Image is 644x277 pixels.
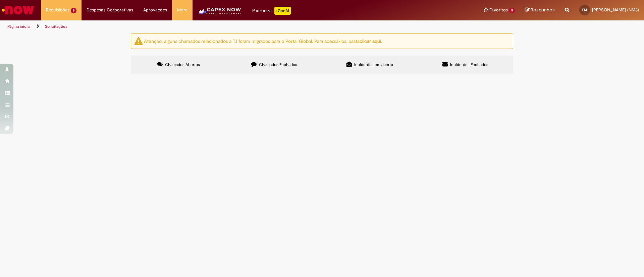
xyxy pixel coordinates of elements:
span: More [177,7,187,13]
span: Chamados Abertos [165,62,200,67]
img: ServiceNow [1,3,35,17]
a: Página inicial [7,24,31,29]
span: Aprovações [143,7,167,13]
span: Rascunhos [531,7,555,13]
ul: Trilhas de página [5,20,424,33]
span: Chamados Fechados [259,62,297,67]
span: Requisições [46,7,69,13]
span: Incidentes Fechados [450,62,488,67]
p: +GenAi [274,7,291,15]
span: [PERSON_NAME] (NM3) [592,7,639,13]
span: 8 [71,8,76,13]
a: Rascunhos [525,7,555,13]
div: Padroniza [252,7,291,15]
ng-bind-html: Atenção: alguns chamados relacionados a T.I foram migrados para o Portal Global. Para acessá-los,... [144,38,382,44]
span: FM [582,8,587,12]
a: Solicitações [45,24,67,29]
span: 5 [509,8,515,13]
span: Despesas Corporativas [87,7,133,13]
img: CapexLogo5.png [198,7,242,20]
span: Incidentes em aberto [354,62,393,67]
a: clicar aqui. [360,38,382,44]
span: Favoritos [489,7,508,13]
